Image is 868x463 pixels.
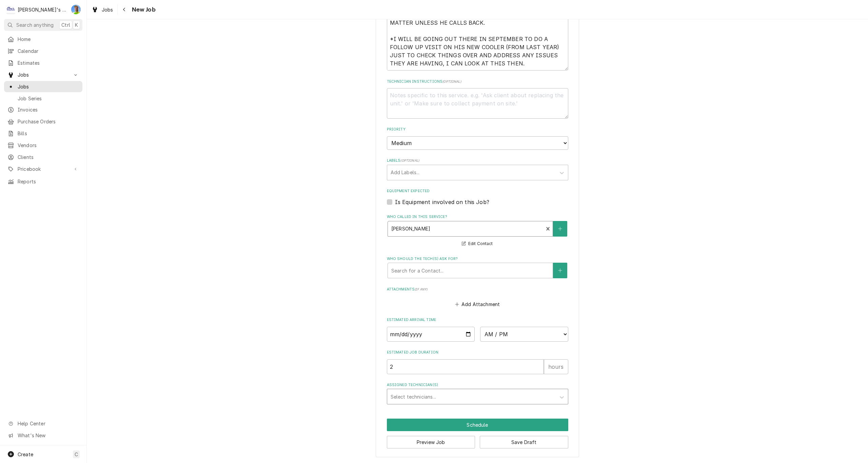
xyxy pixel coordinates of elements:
div: Clay's Refrigeration's Avatar [6,5,16,14]
a: Go to Pricebook [4,163,82,175]
span: Vendors [18,142,79,149]
label: Assigned Technician(s) [387,382,568,388]
label: Technician Instructions [387,79,568,84]
span: ( optional ) [442,80,461,83]
button: Edit Contact [461,240,494,248]
label: Equipment Expected [387,188,568,194]
label: Labels [387,158,568,163]
span: Jobs [102,6,113,13]
span: ( if any ) [415,287,428,291]
span: Calendar [18,47,79,55]
div: Estimated Arrival Time [387,317,568,341]
div: Estimated Job Duration [387,350,568,374]
svg: Create New Contact [558,268,562,273]
svg: Create New Contact [558,226,562,231]
label: Who called in this service? [387,214,568,220]
a: Go to What's New [4,430,82,441]
div: Equipment Expected [387,188,568,206]
div: Button Group [387,419,568,448]
label: Who should the tech(s) ask for? [387,256,568,262]
button: Create New Contact [553,263,567,278]
span: Jobs [18,83,79,90]
a: Clients [4,152,82,163]
a: Reports [4,176,82,187]
a: Home [4,34,82,45]
a: Vendors [4,140,82,151]
select: Time Select [480,327,568,342]
span: Search anything [16,21,54,28]
div: Who should the tech(s) ask for? [387,256,568,278]
div: Who called in this service? [387,214,568,248]
span: Home [18,36,79,43]
button: Navigate back [119,4,130,15]
span: C [75,451,78,458]
label: Priority [387,127,568,132]
button: Schedule [387,419,568,431]
label: Estimated Arrival Time [387,317,568,323]
span: Purchase Orders [18,118,79,125]
span: Create [18,451,33,457]
a: Go to Jobs [4,69,82,80]
span: K [75,21,78,28]
div: C [6,5,16,14]
span: Ctrl [61,21,70,28]
span: Help Center [18,420,78,427]
div: hours [544,359,568,374]
span: Reports [18,178,79,185]
div: Button Group Row [387,419,568,431]
a: Purchase Orders [4,116,82,127]
span: Clients [18,154,79,161]
input: Date [387,327,475,342]
span: Job Series [18,95,79,102]
a: Jobs [89,4,116,15]
div: Assigned Technician(s) [387,382,568,404]
div: Greg Austin's Avatar [71,5,81,14]
div: Technician Instructions [387,79,568,119]
button: Save Draft [480,436,568,448]
a: Go to Help Center [4,418,82,429]
a: Bills [4,128,82,139]
div: GA [71,5,81,14]
a: Calendar [4,45,82,57]
span: Invoices [18,106,79,113]
button: Create New Contact [553,221,567,237]
a: Jobs [4,81,82,92]
span: Jobs [18,71,69,78]
label: Estimated Job Duration [387,350,568,355]
span: Pricebook [18,165,69,173]
span: New Job [130,5,156,14]
button: Add Attachment [454,300,501,309]
button: Search anythingCtrlK [4,19,82,31]
button: Preview Job [387,436,475,448]
label: Attachments [387,287,568,292]
div: Labels [387,158,568,180]
div: Attachments [387,287,568,309]
div: Priority [387,127,568,149]
span: What's New [18,432,78,439]
a: Invoices [4,104,82,115]
span: Bills [18,130,79,137]
div: [PERSON_NAME]'s Refrigeration [18,6,67,13]
a: Estimates [4,57,82,68]
span: ( optional ) [400,159,419,162]
span: Estimates [18,59,79,66]
a: Job Series [4,93,82,104]
label: Is Equipment involved on this Job? [395,198,489,206]
div: Button Group Row [387,431,568,448]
